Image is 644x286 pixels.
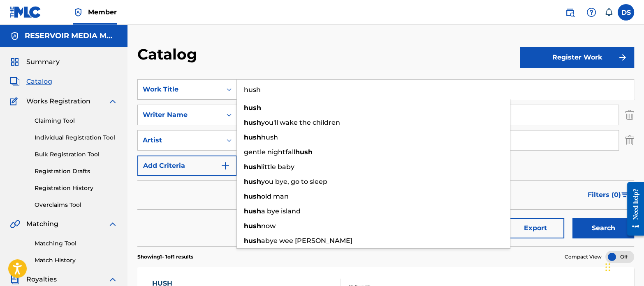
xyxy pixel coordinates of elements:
a: Match History [35,256,118,265]
img: help [586,7,596,17]
button: Filters (0) [583,185,634,205]
img: Matching [10,219,20,229]
div: Artist [143,135,217,145]
button: Export [507,218,564,238]
span: abye wee [PERSON_NAME] [261,237,352,245]
iframe: Chat Widget [603,247,644,286]
img: f7272a7cc735f4ea7f67.svg [618,53,628,62]
img: Delete Criterion [625,105,634,125]
img: Accounts [10,31,20,41]
a: Claiming Tool [35,117,118,125]
span: Catalog [26,77,52,87]
div: Help [583,4,600,21]
form: Search Form [137,79,634,246]
span: hush [261,133,278,141]
img: MLC Logo [10,6,42,18]
img: expand [108,96,118,106]
a: Registration History [35,184,118,192]
span: Member [88,7,117,17]
div: Drag [605,255,610,279]
button: Register Work [520,47,634,68]
strong: hush [244,237,261,245]
img: Top Rightsholder [73,7,83,17]
strong: hush [244,207,261,215]
a: Matching Tool [35,239,118,248]
span: now [261,222,276,230]
a: Individual Registration Tool [35,133,118,142]
a: SummarySummary [10,57,60,67]
span: little baby [261,163,294,171]
img: search [565,7,575,17]
span: Matching [26,219,58,229]
button: Add Criteria [137,156,237,176]
span: a bye island [261,207,301,215]
strong: hush [244,222,261,230]
strong: hush [244,163,261,171]
a: CatalogCatalog [10,77,52,87]
p: Showing 1 - 1 of 1 results [137,253,193,261]
span: Summary [26,57,60,67]
img: Delete Criterion [625,130,634,151]
h5: RESERVOIR MEDIA MANAGEMENT INC [25,31,118,41]
strong: hush [244,133,261,141]
a: Public Search [562,4,578,21]
strong: hush [244,119,261,126]
img: Royalties [10,275,20,284]
iframe: Resource Center [621,176,644,242]
strong: hush [244,104,261,112]
strong: hush [295,148,313,156]
span: Royalties [26,275,57,284]
span: you'll wake the children [261,119,340,126]
div: Notifications [605,8,613,16]
div: Work Title [143,85,217,94]
div: Writer Name [143,110,217,120]
a: Registration Drafts [35,167,118,176]
span: Compact View [565,253,602,261]
h2: Catalog [137,45,201,64]
img: Catalog [10,77,20,87]
span: gentle nightfall [244,148,295,156]
img: expand [108,275,118,284]
strong: hush [244,192,261,200]
a: Bulk Registration Tool [35,150,118,159]
span: Filters ( 0 ) [588,190,621,200]
img: 9d2ae6d4665cec9f34b9.svg [220,161,230,171]
div: User Menu [618,4,634,21]
span: old man [261,192,289,200]
strong: hush [244,178,261,185]
img: Works Registration [10,96,21,106]
span: you bye, go to sleep [261,178,327,185]
img: Summary [10,57,20,67]
a: Overclaims Tool [35,201,118,209]
button: Search [572,218,634,238]
img: expand [108,219,118,229]
span: Works Registration [26,96,90,106]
